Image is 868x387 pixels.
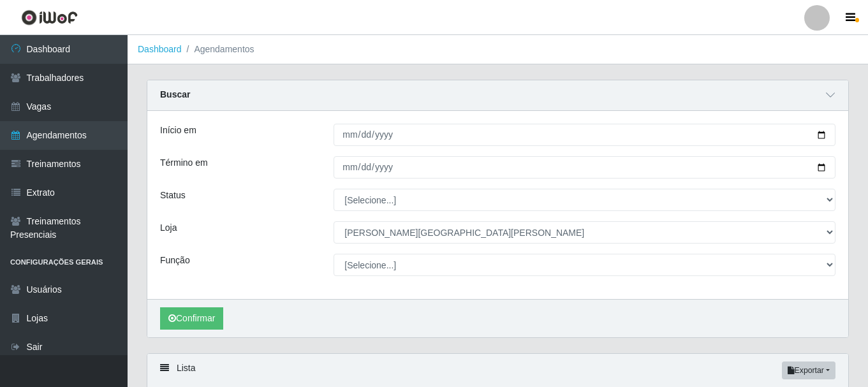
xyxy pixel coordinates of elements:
nav: breadcrumb [128,35,868,64]
label: Início em [160,124,196,137]
label: Função [160,254,190,267]
label: Loja [160,221,177,235]
li: Agendamentos [182,43,254,56]
button: Confirmar [160,307,223,330]
input: 00/00/0000 [334,156,835,179]
button: Exportar [782,361,835,379]
a: Dashboard [138,44,182,54]
input: 00/00/0000 [334,124,835,146]
label: Status [160,189,186,202]
strong: Buscar [160,89,190,99]
label: Término em [160,156,208,170]
img: CoreUI Logo [21,10,78,26]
